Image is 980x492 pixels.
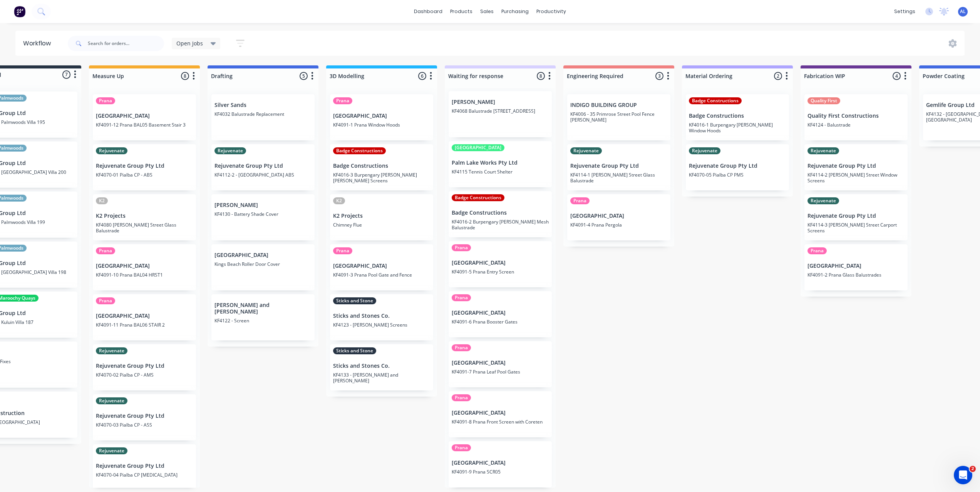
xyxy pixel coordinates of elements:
[570,172,667,183] p: KF4114-1 [PERSON_NAME] Street Glass Balustrade
[96,372,193,378] p: KF4070-02 Pialba CP - AMS
[686,144,789,190] div: RejuvenateRejuvenate Group Pty LtdKF4070-05 Pialba CP PMS
[214,211,312,217] p: KF4130 - Battery Shade Cover
[96,347,127,354] div: Rejuvenate
[570,213,667,219] p: [GEOGRAPHIC_DATA]
[452,344,471,351] div: Prana
[689,163,786,169] p: Rejuvenate Group Pty Ltd
[807,197,839,204] div: Rejuvenate
[452,469,549,475] p: KF4091-9 Prana SCR05
[807,247,827,254] div: Prana
[330,94,433,140] div: Prana[GEOGRAPHIC_DATA]KF4091-1 Prana Window Hoods
[807,222,905,233] p: KF4114-3 [PERSON_NAME] Street Carport Screens
[533,6,570,17] div: productivity
[96,97,115,104] div: Prana
[567,144,670,190] div: RejuvenateRejuvenate Group Pty LtdKF4114-1 [PERSON_NAME] Street Glass Balustrade
[452,310,549,316] p: [GEOGRAPHIC_DATA]
[333,113,430,119] p: [GEOGRAPHIC_DATA]
[333,122,430,128] p: KF4091-1 Prana Window Hoods
[333,322,430,328] p: KF4123 - [PERSON_NAME] Screens
[452,294,471,301] div: Prana
[970,466,976,472] span: 2
[498,6,533,17] div: purchasing
[333,363,430,369] p: Sticks and Stones Co.
[211,94,315,140] div: Silver SandsKF4032 Balustrade Replacement
[96,363,193,369] p: Rejuvenate Group Pty Ltd
[330,344,433,390] div: Sticks and StoneSticks and Stones Co.KF4133 - [PERSON_NAME] and [PERSON_NAME]
[96,463,193,469] p: Rejuvenate Group Pty Ltd
[96,213,193,219] p: K2 Projects
[96,263,193,269] p: [GEOGRAPHIC_DATA]
[96,247,115,254] div: Prana
[452,319,549,325] p: KF4091-6 Prana Booster Gates
[954,466,972,484] iframe: Intercom live chat
[93,94,196,140] div: Prana[GEOGRAPHIC_DATA]KF4091-12 Prana BAL05 Basement Stair 3
[446,6,476,17] div: products
[807,97,840,104] div: Quality First
[452,194,504,201] div: Badge Constructions
[452,99,549,105] p: [PERSON_NAME]
[807,172,905,183] p: KF4114-2 [PERSON_NAME] Street Window Screens
[452,269,549,275] p: KF4091-5 Prana Entry Screen
[330,244,433,290] div: Prana[GEOGRAPHIC_DATA]KF4091-3 Prana Pool Gate and Fence
[452,460,549,466] p: [GEOGRAPHIC_DATA]
[452,169,549,175] p: KF4115 Tennis Court Shelter
[211,244,315,290] div: [GEOGRAPHIC_DATA]Kings Beach Roller Door Cover
[214,111,312,117] p: KF4032 Balustrade Replacement
[211,294,315,340] div: [PERSON_NAME] and [PERSON_NAME]KF4122 - Screen
[96,397,127,404] div: Rejuvenate
[686,94,789,140] div: Badge ConstructionsBadge ConstructionsKF4016-1 Burpengary [PERSON_NAME] Window Hoods
[96,122,193,128] p: KF4091-12 Prana BAL05 Basement Stair 3
[330,194,433,240] div: K2K2 ProjectsChimney Flue
[567,194,670,240] div: Prana[GEOGRAPHIC_DATA]KF4091-4 Prana Pergola
[96,322,193,328] p: KF4091-11 Prana BAL06 STAIR 2
[689,113,786,119] p: Badge Constructions
[96,413,193,419] p: Rejuvenate Group Pty Ltd
[211,194,315,240] div: [PERSON_NAME]KF4130 - Battery Shade Cover
[804,194,908,240] div: RejuvenateRejuvenate Group Pty LtdKF4114-3 [PERSON_NAME] Street Carport Screens
[476,6,498,17] div: sales
[449,341,552,387] div: Prana[GEOGRAPHIC_DATA]KF4091-7 Prana Leaf Pool Gates
[807,163,905,169] p: Rejuvenate Group Pty Ltd
[452,360,549,366] p: [GEOGRAPHIC_DATA]
[807,122,905,128] p: KF4124 - Balustrade
[689,122,786,133] p: KF4016-1 Burpengary [PERSON_NAME] Window Hoods
[333,213,430,219] p: K2 Projects
[689,147,720,154] div: Rejuvenate
[333,297,376,304] div: Sticks and Stone
[452,369,549,375] p: KF4091-7 Prana Leaf Pool Gates
[214,147,246,154] div: Rejuvenate
[214,252,312,259] p: [GEOGRAPHIC_DATA]
[567,94,670,140] div: INDIGO BUILDING GROUPKF4006 - 35 Primrose Street Pool Fence [PERSON_NAME]
[807,272,905,278] p: KF4091-2 Prana Glass Balustrades
[452,419,549,425] p: KF4091-8 Prana Front Screen with Coreten
[96,222,193,233] p: KF4080 [PERSON_NAME] Street Glass Balustrade
[214,261,312,267] p: Kings Beach Roller Door Cover
[214,318,312,324] p: KF4122 - Screen
[452,219,549,230] p: KF4016-2 Burpengary [PERSON_NAME] Mesh Balustrade
[93,194,196,240] div: K2K2 ProjectsKF4080 [PERSON_NAME] Street Glass Balustrade
[214,202,312,208] p: [PERSON_NAME]
[570,111,667,123] p: KF4006 - 35 Primrose Street Pool Fence [PERSON_NAME]
[96,172,193,178] p: KF4070-01 Pialba CP - ABS
[570,163,667,169] p: Rejuvenate Group Pty Ltd
[452,210,549,216] p: Badge Constructions
[570,197,590,204] div: Prana
[214,172,312,178] p: KF4112-2 - [GEOGRAPHIC_DATA] ABS
[449,191,552,237] div: Badge ConstructionsBadge ConstructionsKF4016-2 Burpengary [PERSON_NAME] Mesh Balustrade
[807,147,839,154] div: Rejuvenate
[452,394,471,401] div: Prana
[449,91,552,137] div: [PERSON_NAME]KF4068 Balustrade [STREET_ADDRESS]
[333,172,430,183] p: KF4016-3 Burpengary [PERSON_NAME] [PERSON_NAME] Screens
[333,313,430,319] p: Sticks and Stones Co.
[689,97,742,104] div: Badge Constructions
[93,444,196,490] div: RejuvenateRejuvenate Group Pty LtdKF4070-04 Pialba CP [MEDICAL_DATA]
[23,39,55,48] div: Workflow
[333,247,352,254] div: Prana
[333,197,345,204] div: K2
[96,163,193,169] p: Rejuvenate Group Pty Ltd
[214,302,312,315] p: [PERSON_NAME] and [PERSON_NAME]
[96,447,127,454] div: Rejuvenate
[333,222,430,228] p: Chimney Flue
[330,294,433,340] div: Sticks and StoneSticks and Stones Co.KF4123 - [PERSON_NAME] Screens
[452,108,549,114] p: KF4068 Balustrade [STREET_ADDRESS]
